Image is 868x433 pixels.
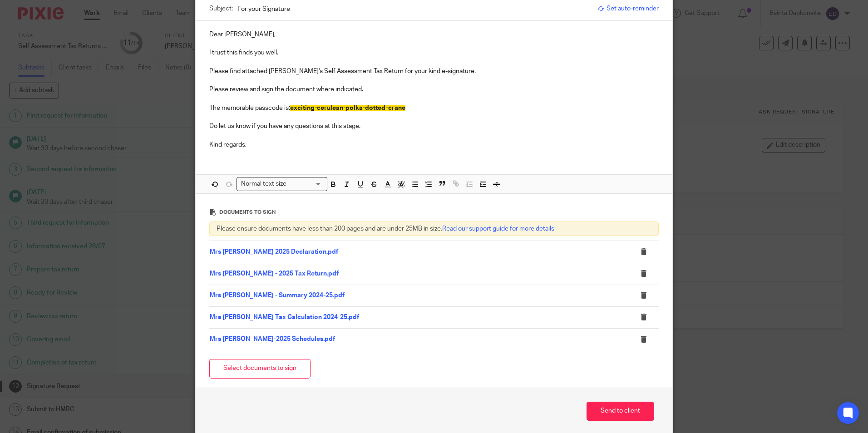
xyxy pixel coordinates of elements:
input: Search for option [289,179,322,189]
a: Mrs [PERSON_NAME] - Summary 2024-25.pdf [210,292,345,299]
a: Read our support guide for more details [442,226,554,232]
p: The memorable passcode is: [209,103,659,113]
p: Please review and sign the document where indicated. [209,85,659,94]
span: Normal text size [239,179,288,189]
p: Do let us know if you have any questions at this stage. [209,122,659,131]
a: Mrs [PERSON_NAME]-2025 Schedules.pdf [210,336,335,342]
button: Select documents to sign [209,359,311,379]
span: Documents to sign [219,210,276,215]
div: Search for option [237,177,327,191]
button: Send to client [587,402,654,421]
a: Mrs [PERSON_NAME] 2025 Declaration.pdf [210,249,338,255]
div: Please ensure documents have less than 200 pages and are under 25MB in size. [209,221,659,236]
a: Mrs [PERSON_NAME] - 2025 Tax Return.pdf [210,271,339,277]
p: Kind regards, [209,140,659,149]
span: exciting-cerulean-polka-dotted-crane [290,105,405,111]
a: Mrs [PERSON_NAME] Tax Calculation 2024-25.pdf [210,314,359,320]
